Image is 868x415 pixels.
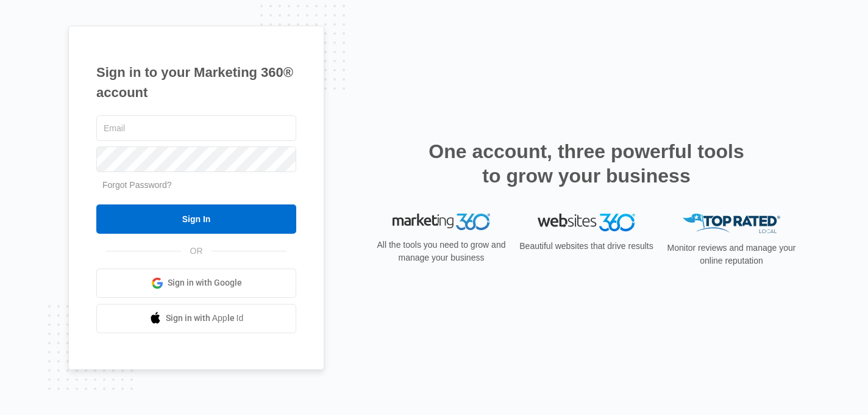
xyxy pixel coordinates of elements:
a: Sign in with Google [96,269,296,298]
span: Sign in with Apple Id [166,312,244,325]
a: Forgot Password? [102,180,172,190]
span: OR [182,245,212,258]
input: Sign In [96,204,296,234]
h1: Sign in to your Marketing 360® account [96,62,296,103]
p: Beautiful websites that drive results [518,240,655,253]
h2: One account, three powerful tools to grow your business [425,139,748,188]
p: All the tools you need to grow and manage your business [373,239,510,264]
img: Top Rated Local [683,214,780,234]
input: Email [96,115,296,141]
img: Websites 360 [538,214,635,231]
span: Sign in with Google [168,276,242,289]
p: Monitor reviews and manage your online reputation [663,242,800,267]
a: Sign in with Apple Id [96,304,296,333]
img: Marketing 360 [393,214,490,231]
